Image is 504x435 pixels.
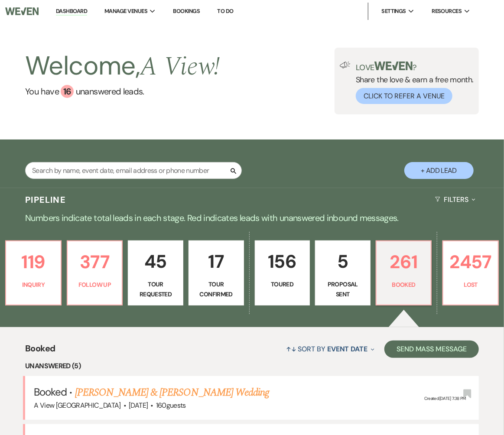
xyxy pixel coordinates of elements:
[351,62,474,104] div: Share the love & earn a free month.
[374,62,413,70] img: weven-logo-green.svg
[25,342,55,360] span: Booked
[432,7,462,16] span: Resources
[315,240,371,305] a: 5Proposal Sent
[340,62,351,68] img: loud-speaker-illustration.svg
[25,85,220,98] a: You have 16 unanswered leads.
[384,341,479,358] button: Send Mass Message
[376,240,432,305] a: 261Booked
[381,7,406,16] span: Settings
[25,194,66,206] h3: Pipeline
[189,240,244,305] a: 17Tour Confirmed
[156,401,186,410] span: 160 guests
[382,280,426,289] p: Booked
[11,280,55,289] p: Inquiry
[5,2,39,20] img: Weven Logo
[424,396,466,402] span: Created: [DATE] 7:38 PM
[11,247,55,276] p: 119
[73,247,117,276] p: 377
[194,247,238,276] p: 17
[356,62,474,71] p: Love ?
[128,240,183,305] a: 45Tour Requested
[442,240,499,305] a: 2457Lost
[61,85,74,98] div: 16
[449,280,493,289] p: Lost
[34,385,67,399] span: Booked
[404,162,474,179] button: + Add Lead
[260,247,305,276] p: 156
[75,385,269,400] a: [PERSON_NAME] & [PERSON_NAME] Wedding
[133,279,178,299] p: Tour Requested
[260,279,305,289] p: Toured
[5,240,62,305] a: 119Inquiry
[140,47,220,87] span: A View !
[283,338,378,360] button: Sort By Event Date
[25,48,220,85] h2: Welcome,
[133,247,178,276] p: 45
[129,401,148,410] span: [DATE]
[104,7,147,16] span: Manage Venues
[321,279,365,299] p: Proposal Sent
[73,280,117,289] p: Follow Up
[255,240,310,305] a: 156Toured
[432,188,479,211] button: Filters
[286,344,296,354] span: ↑↓
[173,7,200,15] a: Bookings
[321,247,365,276] p: 5
[194,279,238,299] p: Tour Confirmed
[217,7,233,15] a: To Do
[25,360,479,372] li: Unanswered (5)
[67,240,123,305] a: 377Follow Up
[356,88,452,104] button: Click to Refer a Venue
[56,7,87,16] a: Dashboard
[327,344,367,354] span: Event Date
[382,247,426,276] p: 261
[25,162,242,179] input: Search by name, event date, email address or phone number
[449,247,493,276] p: 2457
[34,401,121,410] span: A View [GEOGRAPHIC_DATA]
